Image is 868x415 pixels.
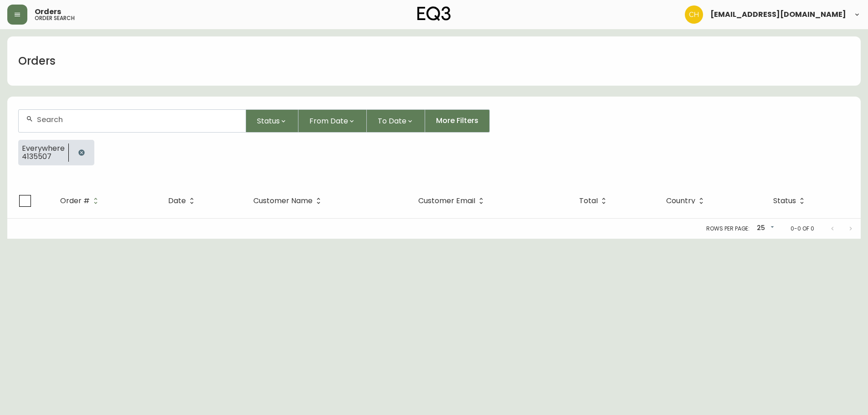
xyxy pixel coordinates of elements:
[773,197,808,205] span: Status
[666,198,695,204] span: Country
[22,153,65,161] span: 4135507
[418,198,475,204] span: Customer Email
[18,53,56,69] h1: Orders
[60,198,90,204] span: Order #
[37,115,238,124] input: Search
[436,116,478,126] span: More Filters
[35,8,61,15] span: Orders
[710,11,846,18] span: [EMAIL_ADDRESS][DOMAIN_NAME]
[753,221,776,236] div: 25
[579,197,610,205] span: Total
[425,109,490,133] button: More Filters
[35,15,75,21] h5: order search
[309,115,348,127] span: From Date
[298,109,367,133] button: From Date
[685,5,703,24] img: 6288462cea190ebb98a2c2f3c744dd7e
[168,197,198,205] span: Date
[378,115,406,127] span: To Date
[417,6,451,21] img: logo
[579,198,598,204] span: Total
[706,225,750,233] p: Rows per page:
[22,144,65,153] span: Everywhere
[418,197,487,205] span: Customer Email
[253,197,324,205] span: Customer Name
[666,197,707,205] span: Country
[60,197,102,205] span: Order #
[791,225,814,233] p: 0-0 of 0
[367,109,425,133] button: To Date
[253,198,313,204] span: Customer Name
[168,198,186,204] span: Date
[773,198,796,204] span: Status
[246,109,298,133] button: Status
[257,115,280,127] span: Status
